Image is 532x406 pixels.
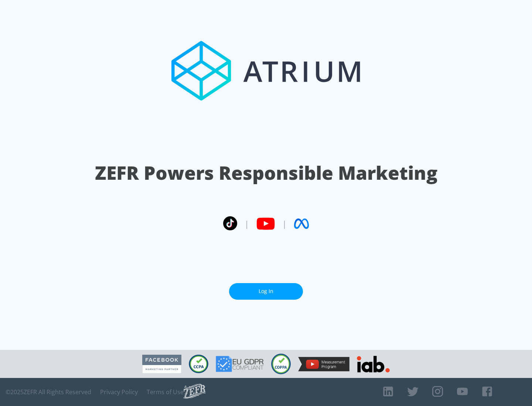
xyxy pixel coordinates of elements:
span: | [245,218,249,229]
img: COPPA Compliant [271,354,291,374]
a: Terms of Use [147,388,184,396]
h1: ZEFR Powers Responsible Marketing [95,160,437,186]
a: Privacy Policy [100,388,138,396]
span: © 2025 ZEFR All Rights Reserved [6,388,91,396]
img: YouTube Measurement Program [298,357,349,371]
img: GDPR Compliant [216,356,264,372]
img: IAB [357,356,390,372]
img: CCPA Compliant [189,355,208,373]
a: Log In [229,283,303,300]
img: Facebook Marketing Partner [142,355,181,374]
span: | [282,218,287,229]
